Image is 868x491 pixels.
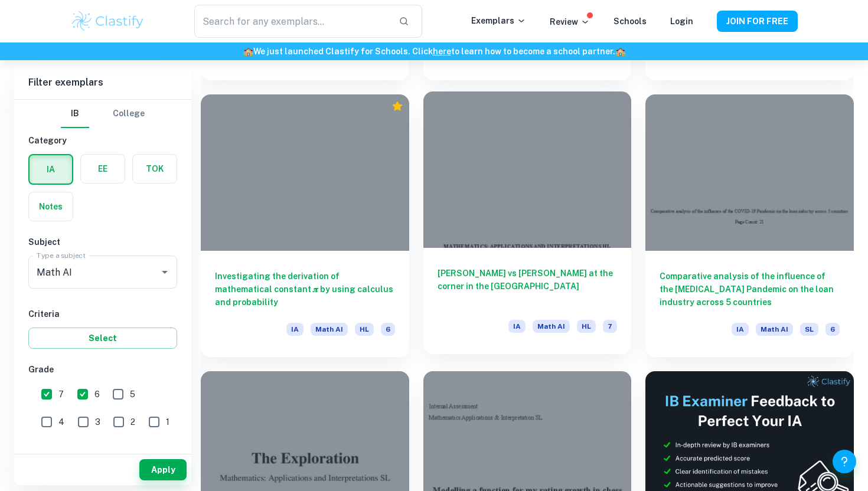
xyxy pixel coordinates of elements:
[28,307,177,320] h6: Criteria
[243,47,253,56] span: 🏫
[194,5,389,38] input: Search for any exemplars...
[433,47,451,56] a: here
[29,192,73,221] button: Notes
[166,415,169,428] span: 1
[113,100,145,128] button: College
[732,323,749,336] span: IA
[95,415,100,428] span: 3
[550,15,590,28] p: Review
[471,14,526,27] p: Exemplars
[156,264,173,280] button: Open
[28,328,177,349] button: Select
[438,267,618,306] h6: [PERSON_NAME] vs [PERSON_NAME] at the corner in the [GEOGRAPHIC_DATA]
[311,323,348,336] span: Math AI
[37,250,86,260] label: Type a subject
[756,323,793,336] span: Math AI
[61,100,89,128] button: IB
[130,415,135,428] span: 2
[28,134,177,147] h6: Category
[28,235,177,248] h6: Subject
[533,320,570,333] span: Math AI
[130,388,135,401] span: 5
[58,415,64,428] span: 4
[825,323,840,336] span: 6
[603,320,617,333] span: 7
[94,388,100,401] span: 6
[423,94,632,356] a: [PERSON_NAME] vs [PERSON_NAME] at the corner in the [GEOGRAPHIC_DATA]IAMath AIHL7
[28,363,177,376] h6: Grade
[70,9,145,33] img: Clastify logo
[614,17,647,26] a: Schools
[800,323,818,336] span: SL
[81,155,125,183] button: EE
[215,270,395,309] h6: Investigating the derivation of mathematical constant 𝝅 by using calculus and probability
[286,323,304,336] span: IA
[660,270,840,309] h6: Comparative analysis of the influence of the [MEDICAL_DATA] Pandemic on the loan industry across ...
[133,155,177,183] button: TOK
[139,459,187,480] button: Apply
[355,323,374,336] span: HL
[717,11,798,32] button: JOIN FOR FREE
[645,94,854,356] a: Comparative analysis of the influence of the [MEDICAL_DATA] Pandemic on the loan industry across ...
[381,323,395,336] span: 6
[201,94,409,356] a: Investigating the derivation of mathematical constant 𝝅 by using calculus and probabilityIAMath A...
[615,47,625,56] span: 🏫
[508,320,526,333] span: IA
[833,450,856,473] button: Help and Feedback
[28,448,177,461] h6: Level
[58,388,64,401] span: 7
[2,45,866,58] h6: We just launched Clastify for Schools. Click to learn how to become a school partner.
[391,100,403,112] div: Premium
[61,100,145,128] div: Filter type choice
[14,66,191,99] h6: Filter exemplars
[577,320,596,333] span: HL
[30,155,72,184] button: IA
[670,17,693,26] a: Login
